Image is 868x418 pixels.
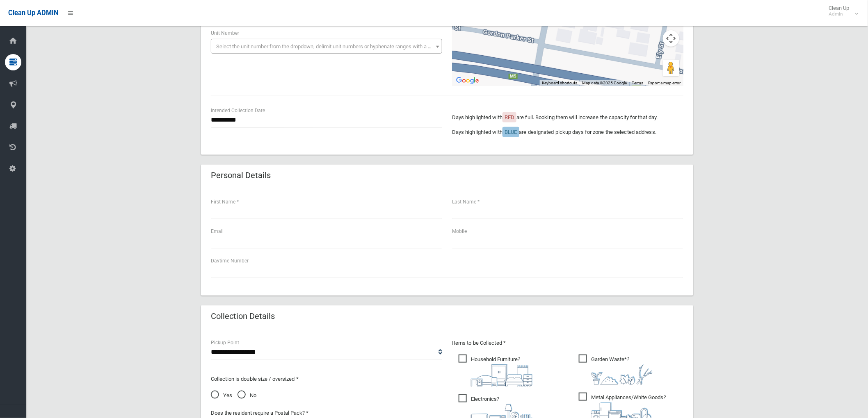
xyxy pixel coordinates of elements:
[452,338,683,348] p: Items to be Collected *
[452,127,683,137] p: Days highlighted with are designated pickup days for zone the selected address.
[579,355,653,385] span: Garden Waste*
[471,364,532,386] img: aa9efdbe659d29b613fca23ba79d85cb.png
[829,11,850,17] small: Admin
[454,75,481,86] img: Google
[663,60,679,76] button: Drag Pegman onto the map to open Street View
[471,356,532,386] i: ?
[582,81,627,85] span: Map data ©2025 Google
[211,408,308,418] label: Does the resident require a Postal Pack? *
[591,356,653,385] i: ?
[825,5,858,17] span: Clean Up
[211,391,232,400] span: Yes
[454,75,481,86] a: Open this area in Google Maps (opens a new window)
[201,308,285,324] header: Collection Details
[211,374,442,384] p: Collection is double size / oversized *
[542,80,577,86] button: Keyboard shortcuts
[591,364,653,385] img: 4fd8a5c772b2c999c83690221e5242e0.png
[632,81,643,85] a: Terms (opens in new tab)
[452,113,683,122] p: Days highlighted with are full. Booking them will increase the capacity for that day.
[8,9,58,17] span: Clean Up ADMIN
[648,81,681,85] a: Report a map error
[238,391,256,400] span: No
[505,129,517,135] span: BLUE
[201,167,281,183] header: Personal Details
[216,43,445,50] span: Select the unit number from the dropdown, delimit unit numbers or hyphenate ranges with a comma
[459,355,532,386] span: Household Furniture
[505,114,514,120] span: RED
[663,30,679,47] button: Map camera controls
